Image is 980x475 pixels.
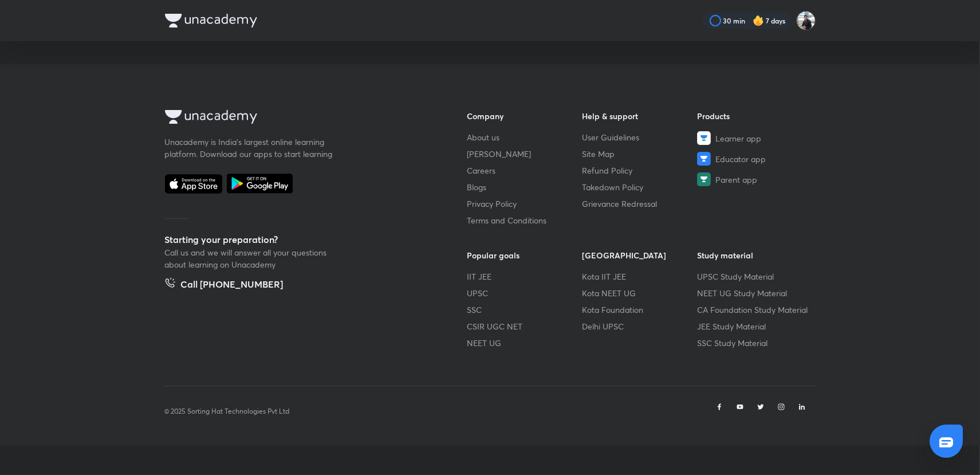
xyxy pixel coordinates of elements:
a: Kota IIT JEE [582,270,697,282]
h5: Call [PHONE_NUMBER] [181,277,284,293]
h6: Company [467,110,583,122]
a: Privacy Policy [467,198,583,210]
p: Call us and we will answer all your questions about learning on Unacademy [165,246,337,270]
a: Blogs [467,181,583,193]
a: Delhi UPSC [582,320,697,332]
img: Company Logo [165,110,257,124]
a: JEE Study Material [697,320,812,332]
a: Careers [467,164,583,176]
h6: Products [697,110,812,122]
a: User Guidelines [582,131,697,143]
img: Parent app [697,172,711,186]
a: [PERSON_NAME] [467,148,583,160]
img: RS PM [796,11,816,30]
a: Educator app [697,152,812,166]
img: streak [753,15,764,26]
a: About us [467,131,583,143]
span: Educator app [715,153,766,165]
p: © 2025 Sorting Hat Technologies Pvt Ltd [165,406,290,417]
p: Unacademy is India’s largest online learning platform. Download our apps to start learning [165,136,337,160]
a: CA Foundation Study Material [697,304,812,316]
a: UPSC [467,287,583,299]
img: Learner app [697,131,711,145]
a: Site Map [582,148,697,160]
img: Educator app [697,152,711,166]
a: Grievance Redressal [582,198,697,210]
img: Company Logo [165,14,257,28]
h6: Popular goals [467,249,583,261]
h6: Help & support [582,110,697,122]
h5: Starting your preparation? [165,233,431,246]
a: Learner app [697,131,812,145]
a: UPSC Study Material [697,270,812,282]
a: SSC Study Material [697,337,812,349]
span: Parent app [715,174,757,186]
a: NEET UG Study Material [697,287,812,299]
a: Takedown Policy [582,181,697,193]
h6: [GEOGRAPHIC_DATA] [582,249,697,261]
a: CSIR UGC NET [467,320,583,332]
span: Learner app [715,132,761,144]
a: Company Logo [165,110,431,127]
a: IIT JEE [467,270,583,282]
a: Call [PHONE_NUMBER] [165,277,284,293]
a: NEET UG [467,337,583,349]
a: SSC [467,304,583,316]
a: Terms and Conditions [467,214,583,226]
a: Parent app [697,172,812,186]
a: Kota Foundation [582,304,697,316]
h6: Study material [697,249,812,261]
span: Careers [467,164,496,176]
a: Refund Policy [582,164,697,176]
a: Kota NEET UG [582,287,697,299]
